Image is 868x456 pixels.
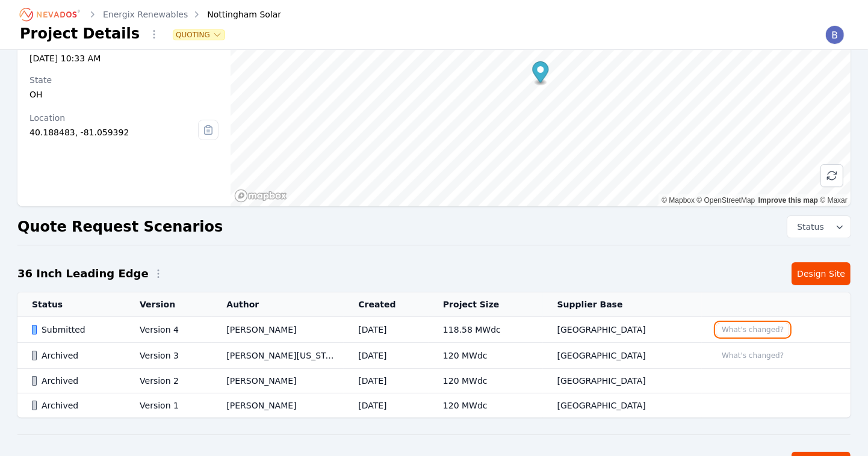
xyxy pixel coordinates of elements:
td: [DATE] [344,343,429,369]
td: [DATE] [344,393,429,418]
th: Version [125,292,212,317]
div: Nottingham Solar [190,8,281,20]
th: Created [344,292,429,317]
td: [PERSON_NAME] [212,369,344,393]
tr: ArchivedVersion 1[PERSON_NAME][DATE]120 MWdc[GEOGRAPHIC_DATA] [17,393,851,418]
button: What's changed? [716,349,789,362]
td: Version 4 [125,317,212,343]
div: 40.188483, -81.059392 [29,126,198,138]
td: [PERSON_NAME] [212,393,344,418]
nav: Breadcrumb [20,5,281,24]
td: [GEOGRAPHIC_DATA] [543,369,702,393]
th: Author [212,292,344,317]
tr: SubmittedVersion 4[PERSON_NAME][DATE]118.58 MWdc[GEOGRAPHIC_DATA]What's changed? [17,317,851,343]
td: [GEOGRAPHIC_DATA] [543,343,702,369]
th: Status [17,292,125,317]
td: 120 MWdc [429,393,543,418]
div: OH [29,88,219,100]
tr: ArchivedVersion 2[PERSON_NAME][DATE]120 MWdc[GEOGRAPHIC_DATA] [17,369,851,393]
a: Improve this map [758,196,818,205]
th: Supplier Base [543,292,702,317]
div: Archived [32,350,119,362]
td: Version 2 [125,369,212,393]
img: Brittanie Jackson [825,25,845,45]
a: OpenStreetMap [697,196,755,205]
th: Project Size [429,292,543,317]
td: 120 MWdc [429,343,543,369]
button: Quoting [173,30,225,40]
td: Version 3 [125,343,212,369]
button: What's changed? [716,323,789,336]
td: [DATE] [344,317,429,343]
div: [DATE] 10:33 AM [29,52,219,64]
td: [DATE] [344,369,429,393]
div: Archived [32,399,119,411]
h2: 36 Inch Leading Edge [17,265,149,282]
div: State [29,74,219,86]
a: Design Site [792,262,851,285]
td: [PERSON_NAME] [212,317,344,343]
td: [GEOGRAPHIC_DATA] [543,393,702,418]
tr: ArchivedVersion 3[PERSON_NAME][US_STATE][DATE]120 MWdc[GEOGRAPHIC_DATA]What's changed? [17,343,851,369]
a: Mapbox [662,196,695,205]
span: Status [792,221,824,233]
td: Version 1 [125,393,212,418]
button: Status [787,216,851,238]
div: Submitted [32,324,119,336]
div: Archived [32,375,119,387]
a: Mapbox homepage [234,189,287,203]
a: Maxar [820,196,848,205]
h2: Quote Request Scenarios [17,217,223,236]
a: Energix Renewables [103,8,188,20]
div: Map marker [532,61,548,86]
h1: Project Details [20,24,140,43]
div: Location [29,112,198,124]
td: [PERSON_NAME][US_STATE] [212,343,344,369]
td: [GEOGRAPHIC_DATA] [543,317,702,343]
td: 120 MWdc [429,369,543,393]
td: 118.58 MWdc [429,317,543,343]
